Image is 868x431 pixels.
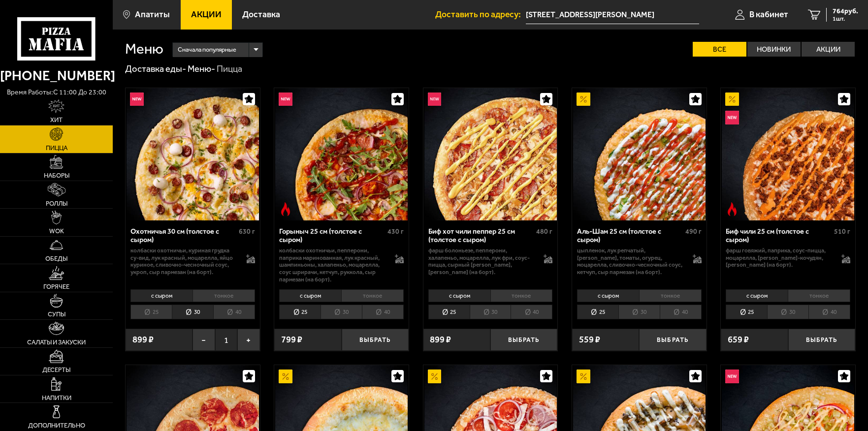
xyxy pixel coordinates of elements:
[387,227,404,236] span: 430 г
[577,305,618,319] li: 25
[526,6,700,24] span: Мурманская область, улица Козлова, 10
[127,88,259,220] img: Охотничья 30 см (толстое с сыром)
[43,283,69,290] span: Горячее
[42,367,70,373] span: Десерты
[281,335,302,344] span: 799 ₽
[45,255,67,262] span: Обеды
[188,63,215,74] a: Меню-
[693,42,746,57] label: Все
[28,422,85,429] span: Дополнительно
[362,305,404,319] li: 40
[808,305,850,319] li: 40
[132,335,154,344] span: 899 ₽
[274,88,409,220] a: НовинкаОстрое блюдоГорыныч 25 см (толстое с сыром)
[48,311,65,317] span: Супы
[130,289,193,302] li: с сыром
[802,42,855,57] label: Акции
[342,329,409,351] button: Выбрать
[728,335,749,344] span: 659 ₽
[577,369,590,383] img: Акционный
[833,8,858,15] span: 764 руб.
[490,289,553,302] li: тонкое
[126,88,260,220] a: НовинкаОхотничья 30 см (толстое с сыром)
[788,329,855,351] button: Выбрать
[490,329,557,351] button: Выбрать
[833,16,858,22] span: 1 шт.
[428,92,442,106] img: Новинка
[470,305,511,319] li: 30
[572,88,707,220] a: АкционныйАль-Шам 25 см (толстое с сыром)
[125,42,163,56] h1: Меню
[279,247,386,283] p: колбаски Охотничьи, пепперони, паприка маринованная, лук красный, шампиньоны, халапеньо, моцарелл...
[242,10,280,19] span: Доставка
[130,92,144,106] img: Новинка
[423,88,558,220] a: НовинкаБиф хот чили пеппер 25 см (толстое с сыром)
[217,63,242,75] div: Пицца
[279,369,292,383] img: Акционный
[430,335,451,344] span: 899 ₽
[428,227,534,245] div: Биф хот чили пеппер 25 см (толстое с сыром)
[435,10,526,19] span: Доставить по адресу:
[42,395,71,401] span: Напитки
[788,289,850,302] li: тонкое
[726,247,832,269] p: фарш говяжий, паприка, соус-пицца, моцарелла, [PERSON_NAME]-кочудян, [PERSON_NAME] (на борт).
[279,202,292,216] img: Острое блюдо
[577,92,590,106] img: Акционный
[639,289,702,302] li: тонкое
[424,88,557,220] img: Биф хот чили пеппер 25 см (толстое с сыром)
[428,369,442,383] img: Акционный
[178,41,236,59] span: Сначала популярные
[725,111,739,124] img: Новинка
[726,289,788,302] li: с сыром
[279,92,292,106] img: Новинка
[213,305,255,319] li: 40
[747,42,801,57] label: Новинки
[193,329,215,351] button: −
[172,305,213,319] li: 30
[536,227,552,236] span: 480 г
[215,329,237,351] span: 1
[660,305,702,319] li: 40
[191,10,222,19] span: Акции
[50,117,63,123] span: Хит
[49,228,64,234] span: WOK
[239,227,255,236] span: 630 г
[27,339,86,345] span: Салаты и закуски
[44,172,69,179] span: Наборы
[46,200,67,207] span: Роллы
[237,329,259,351] button: +
[618,305,660,319] li: 30
[321,305,362,319] li: 30
[577,247,683,276] p: цыпленок, лук репчатый, [PERSON_NAME], томаты, огурец, моцарелла, сливочно-чесночный соус, кетчуп...
[193,289,255,302] li: тонкое
[130,305,172,319] li: 25
[428,289,490,302] li: с сыром
[685,227,702,236] span: 490 г
[279,289,341,302] li: с сыром
[767,305,808,319] li: 30
[511,305,552,319] li: 40
[341,289,404,302] li: тонкое
[279,305,321,319] li: 25
[130,247,237,276] p: колбаски охотничьи, куриная грудка су-вид, лук красный, моцарелла, яйцо куриное, сливочно-чесночн...
[725,92,739,106] img: Акционный
[577,227,683,245] div: Аль-Шам 25 см (толстое с сыром)
[722,88,854,220] img: Биф чили 25 см (толстое с сыром)
[279,227,385,245] div: Горыныч 25 см (толстое с сыром)
[428,247,535,276] p: фарш болоньезе, пепперони, халапеньо, моцарелла, лук фри, соус-пицца, сырный [PERSON_NAME], [PERS...
[275,88,408,220] img: Горыныч 25 см (толстое с сыром)
[135,10,170,19] span: Апатиты
[725,369,739,383] img: Новинка
[834,227,850,236] span: 510 г
[726,305,767,319] li: 25
[573,88,706,220] img: Аль-Шам 25 см (толстое с сыром)
[130,227,236,245] div: Охотничья 30 см (толстое с сыром)
[526,6,700,24] input: Ваш адрес доставки
[125,63,186,74] a: Доставка еды-
[726,227,832,245] div: Биф чили 25 см (толстое с сыром)
[46,145,67,151] span: Пицца
[725,202,739,216] img: Острое блюдо
[639,329,706,351] button: Выбрать
[577,289,639,302] li: с сыром
[579,335,600,344] span: 559 ₽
